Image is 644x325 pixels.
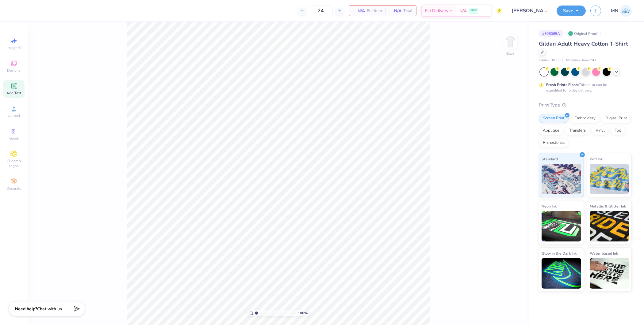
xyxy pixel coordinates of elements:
button: Save [557,6,586,16]
span: FREE [470,9,477,13]
span: Water based Ink [590,250,618,256]
div: Rhinestones [539,138,569,148]
div: Digital Print [601,114,631,123]
span: Chat with us. [37,306,63,312]
span: Standard [542,156,558,162]
div: Foil [611,126,625,135]
span: # G500 [552,58,563,63]
div: # 506065A [539,30,563,37]
span: Minimum Order: 24 + [566,58,596,63]
span: Puff Ink [590,156,603,162]
img: Puff Ink [590,164,629,194]
strong: Need help? [15,306,37,312]
span: Est. Delivery [425,8,448,14]
input: – – [309,5,333,16]
span: Metallic & Glitter Ink [590,203,626,209]
img: Neon Ink [542,211,581,241]
div: Back [506,51,514,56]
img: Water based Ink [590,258,629,289]
span: Neon Ink [542,203,557,209]
span: Gildan [539,58,549,63]
span: N/A [389,8,401,14]
span: Image AI [7,45,21,50]
span: Gildan Adult Heavy Cotton T-Shirt [539,40,628,47]
span: Designs [7,68,21,73]
div: Embroidery [570,114,600,123]
span: Add Text [6,91,21,95]
strong: Fresh Prints Flash: [546,82,579,87]
img: Metallic & Glitter Ink [590,211,629,241]
span: Total [403,8,412,14]
span: MN [611,7,618,14]
img: Glow in the Dark Ink [542,258,581,289]
span: N/A [353,8,365,14]
span: Glow in the Dark Ink [542,250,577,256]
span: Greek [9,136,19,141]
span: Decorate [6,186,21,191]
span: Per Item [367,8,382,14]
div: Original Proof [566,30,601,37]
a: MN [611,5,632,17]
div: Vinyl [592,126,609,135]
div: Screen Print [539,114,569,123]
img: Standard [542,164,581,194]
img: Back [504,35,516,48]
div: Applique [539,126,563,135]
span: Upload [8,113,20,118]
input: Untitled Design [507,5,552,17]
span: N/A [459,8,467,14]
div: This color can be expedited for 5 day delivery. [546,82,622,93]
div: Transfers [565,126,590,135]
div: Print Type [539,102,632,109]
span: Clipart & logos [3,159,25,168]
span: 100 % [298,310,308,316]
img: Mark Navarro [620,5,632,17]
